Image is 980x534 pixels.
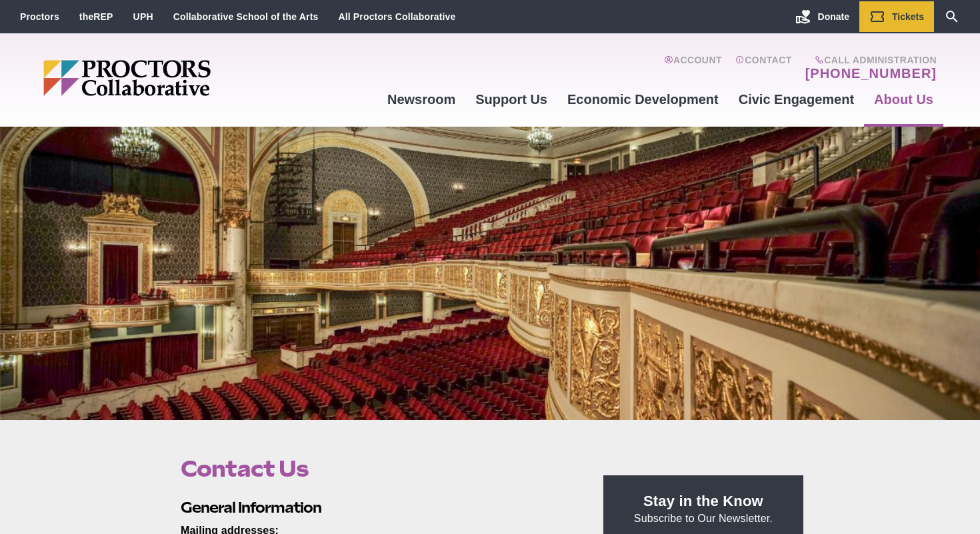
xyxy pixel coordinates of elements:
[859,1,934,32] a: Tickets
[465,81,557,117] a: Support Us
[818,11,849,22] span: Donate
[338,11,455,22] a: All Proctors Collaborative
[173,11,319,22] a: Collaborative School of the Arts
[79,11,113,22] a: theREP
[181,456,573,481] h1: Contact Us
[643,493,763,509] strong: Stay in the Know
[864,81,943,117] a: About Us
[181,497,573,518] h2: General Information
[377,81,465,117] a: Newsroom
[43,60,313,96] img: Proctors logo
[20,11,59,22] a: Proctors
[664,55,722,81] a: Account
[934,1,970,32] a: Search
[805,65,937,81] a: [PHONE_NUMBER]
[557,81,729,117] a: Economic Development
[785,1,859,32] a: Donate
[801,55,937,65] span: Call Administration
[133,11,153,22] a: UPH
[892,11,924,22] span: Tickets
[729,81,864,117] a: Civic Engagement
[735,55,792,81] a: Contact
[619,491,787,526] p: Subscribe to Our Newsletter.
